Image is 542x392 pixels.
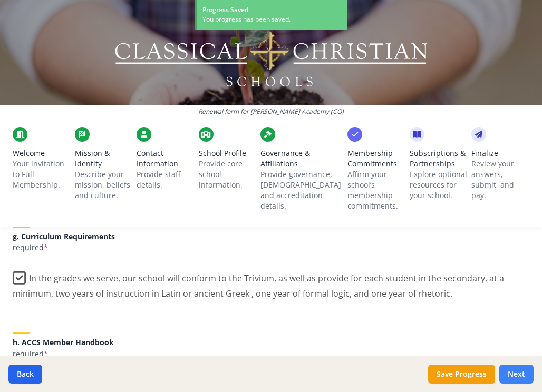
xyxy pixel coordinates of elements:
[260,169,343,211] p: Provide governance, [DEMOGRAPHIC_DATA], and accreditation details.
[471,159,529,201] p: Review your answers, submit, and pay.
[471,148,529,159] span: Finalize
[75,169,133,201] p: Describe your mission, beliefs, and culture.
[13,349,529,359] p: required
[410,169,468,201] p: Explore optional resources for your school.
[8,365,42,384] button: Back
[137,148,195,169] span: Contact Information
[137,169,195,190] p: Provide staff details.
[13,232,529,240] h5: g. Curriculum Requirements
[428,365,495,384] button: Save Progress
[199,159,257,190] p: Provide core school information.
[13,148,71,159] span: Welcome
[347,169,405,211] p: Affirm your school’s membership commitments.
[260,148,343,169] span: Governance & Affiliations
[410,148,468,169] span: Subscriptions & Partnerships
[202,5,342,15] div: Progress Saved
[499,365,534,384] button: Next
[13,159,71,190] p: Your invitation to Full Membership.
[202,15,342,24] div: You progress has been saved.
[13,264,529,300] label: In the grades we serve, our school will conform to the Trivium, as well as provide for each stude...
[13,338,529,346] h5: h. ACCS Member Handbook
[199,148,257,159] span: School Profile
[13,242,529,253] p: required
[75,148,133,169] span: Mission & Identity
[347,148,405,169] span: Membership Commitments
[113,16,429,90] img: Logo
